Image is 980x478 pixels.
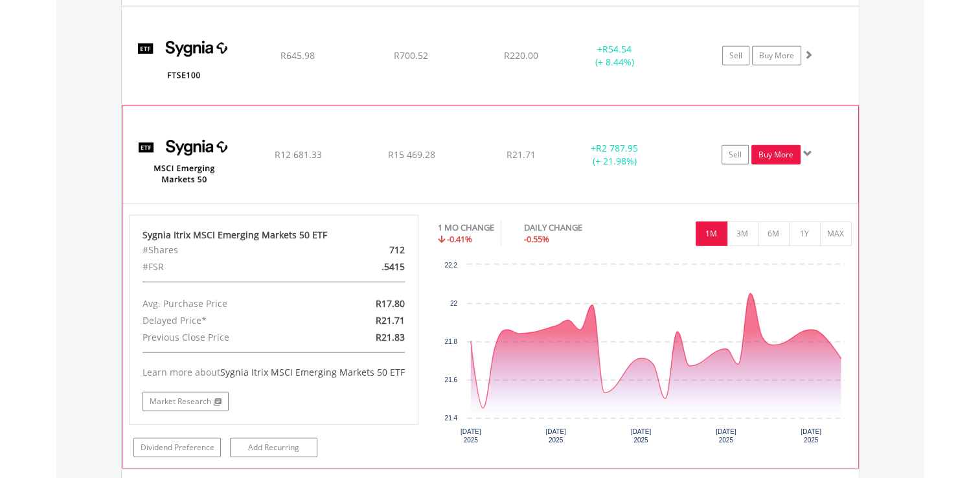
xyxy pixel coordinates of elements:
a: Add Recurring [230,438,317,457]
a: Sell [722,46,749,65]
span: R15 469.28 [387,148,435,161]
span: R54.54 [602,43,632,55]
button: 1M [696,222,727,246]
span: R700.52 [394,49,428,62]
a: Dividend Preference [133,438,221,457]
div: Avg. Purchase Price [133,295,321,312]
text: 21.4 [445,415,458,422]
div: DAILY CHANGE [524,222,628,234]
button: MAX [820,222,852,246]
text: 22.2 [445,262,458,269]
button: 3M [727,222,758,246]
div: #Shares [133,242,321,258]
img: EQU.ZA.SYGEMF.png [129,122,240,200]
div: Chart. Highcharts interactive chart. [438,258,852,453]
span: R2 787.95 [596,142,638,154]
span: -0.55% [524,233,549,245]
text: [DATE] 2025 [801,428,821,444]
a: Buy More [752,46,801,65]
text: [DATE] 2025 [461,428,481,444]
a: Buy More [751,145,801,165]
div: + (+ 8.44%) [566,43,664,69]
text: [DATE] 2025 [545,428,566,444]
span: R21.83 [376,331,405,343]
button: 1Y [789,222,821,246]
text: 21.6 [445,376,458,383]
a: Sell [722,145,749,165]
div: + (+ 21.98%) [565,142,663,168]
a: Market Research [142,392,229,411]
span: R12 681.33 [274,148,321,161]
span: Sygnia Itrix MSCI Emerging Markets 50 ETF [220,366,405,378]
img: EQU.ZA.SYGUK.png [128,23,240,101]
div: Previous Close Price [133,329,321,346]
div: #FSR [133,258,321,275]
div: 712 [321,242,415,258]
div: Delayed Price* [133,312,321,329]
button: 6M [758,222,790,246]
text: 21.8 [445,338,458,345]
text: 22 [450,300,458,307]
span: R17.80 [376,297,405,310]
span: R21.71 [507,148,536,161]
text: [DATE] 2025 [716,428,736,444]
span: R21.71 [376,314,405,326]
span: R220.00 [504,49,538,62]
text: [DATE] 2025 [631,428,652,444]
div: .5415 [321,258,415,275]
div: Sygnia Itrix MSCI Emerging Markets 50 ETF [142,229,405,242]
div: Learn more about [142,366,405,379]
span: R645.98 [280,49,315,62]
span: -0.41% [447,233,472,245]
div: 1 MO CHANGE [438,222,494,234]
svg: Interactive chart [438,258,851,453]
